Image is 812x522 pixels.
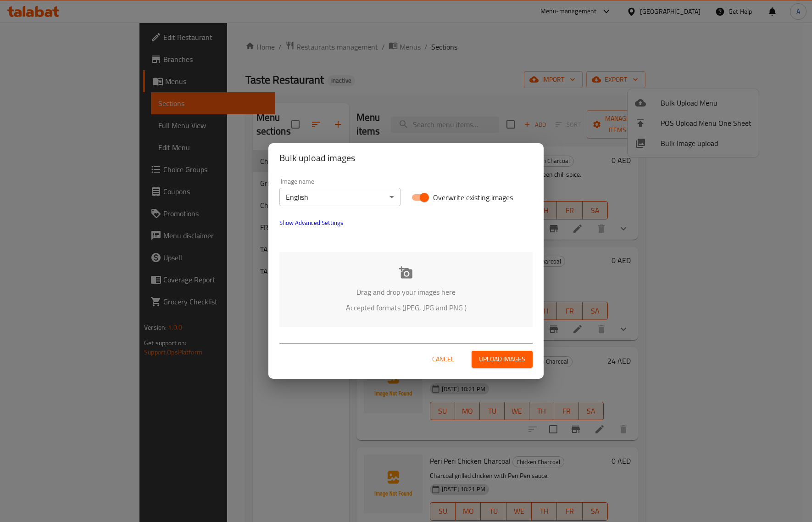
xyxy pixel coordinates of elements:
[293,286,519,297] p: Drag and drop your images here
[428,351,458,368] button: Cancel
[479,354,525,365] span: Upload images
[472,351,533,368] button: Upload images
[279,188,400,206] div: English
[279,217,343,228] span: Show Advanced Settings
[433,192,513,203] span: Overwrite existing images
[293,302,519,313] p: Accepted formats (JPEG, JPG and PNG )
[432,354,454,365] span: Cancel
[274,212,349,234] button: show more
[279,151,533,165] h2: Bulk upload images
